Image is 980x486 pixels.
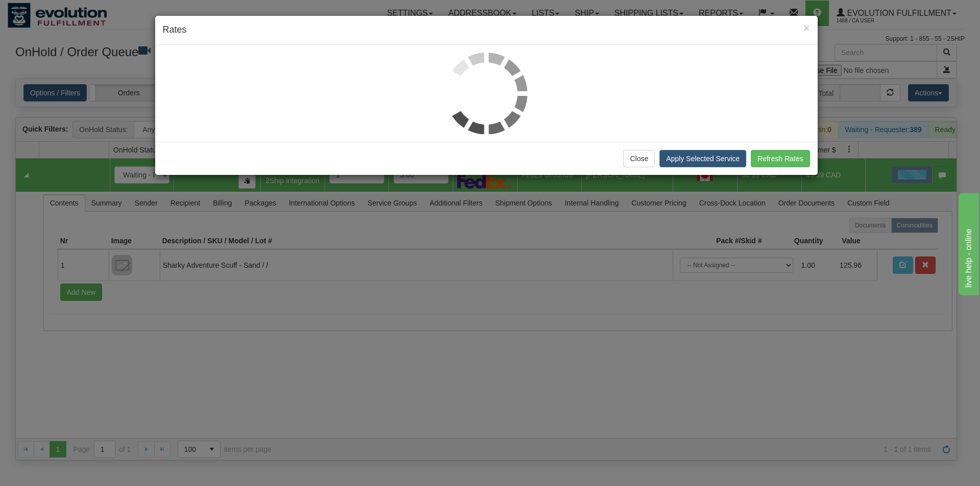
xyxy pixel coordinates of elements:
[751,150,810,167] button: Refresh Rates
[803,22,810,33] button: Close
[623,150,655,167] button: Close
[659,150,746,167] button: Apply Selected Service
[803,22,810,34] span: ×
[8,6,94,18] div: live help - online
[957,191,979,295] iframe: chat widget
[163,23,810,37] h4: Rates
[446,53,527,134] img: loader.gif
